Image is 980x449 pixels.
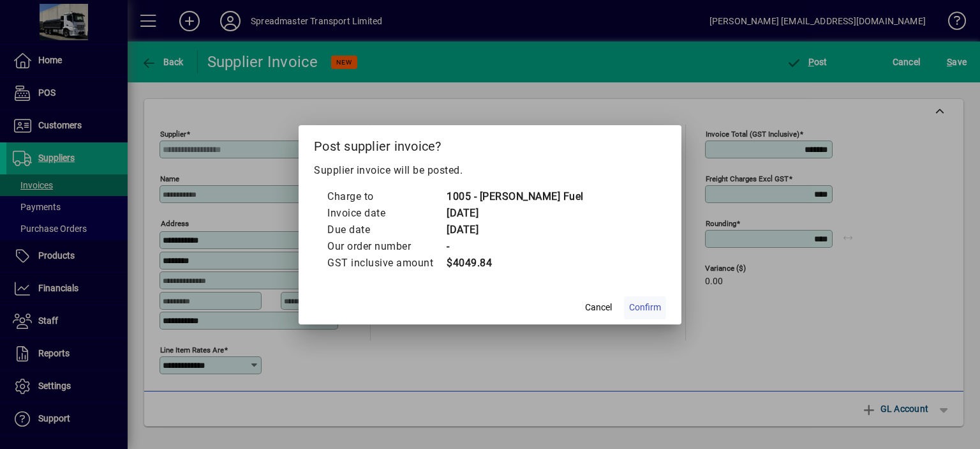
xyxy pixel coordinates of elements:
td: GST inclusive amount [327,255,446,271]
td: [DATE] [446,205,584,222]
p: Supplier invoice will be posted. [314,163,666,178]
span: Confirm [629,301,661,314]
h2: Post supplier invoice? [299,125,681,162]
td: Our order number [327,238,446,255]
td: $4049.84 [446,255,584,271]
td: Invoice date [327,205,446,222]
span: Cancel [585,301,612,314]
button: Confirm [624,296,666,319]
td: Due date [327,222,446,238]
button: Cancel [578,296,619,319]
td: - [446,238,584,255]
td: [DATE] [446,222,584,238]
td: 1005 - [PERSON_NAME] Fuel [446,188,584,205]
td: Charge to [327,188,446,205]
